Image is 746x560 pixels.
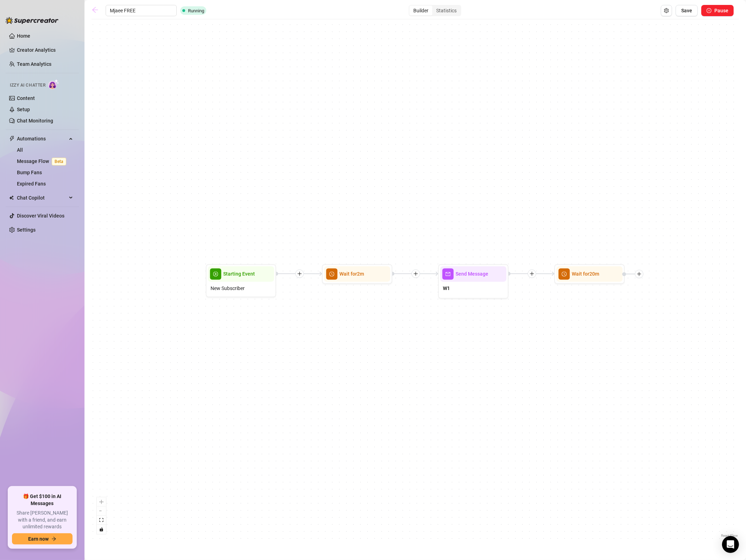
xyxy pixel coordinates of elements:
a: Expired Fans [17,181,46,187]
span: arrow-left [92,6,99,13]
span: Earn now [28,536,49,542]
input: Edit Title [106,5,177,16]
a: arrow-left [92,6,102,15]
div: Builder [409,6,432,15]
button: Earn nowarrow-right [12,533,73,545]
a: Setup [17,107,30,112]
button: Pause [701,5,734,16]
span: plus [529,271,534,276]
div: React Flow controls [97,497,106,534]
span: Send Message [456,270,489,278]
img: Chat Copilot [9,195,14,200]
span: Save [681,8,692,13]
span: Automations [17,133,67,144]
span: arrow-right [51,536,56,541]
a: Settings [17,227,36,233]
div: clock-circleWait for20m [554,264,625,284]
span: plus [297,271,302,276]
a: Message FlowBeta [17,158,69,164]
div: Open Intercom Messenger [722,536,739,553]
span: 🎁 Get $100 in AI Messages [12,493,73,507]
div: mailSend MessageW1 [438,264,509,299]
button: toggle interactivity [97,525,106,534]
span: W1 [443,285,450,292]
img: AI Chatter [48,79,59,89]
a: Discover Viral Videos [17,213,64,219]
a: All [17,147,23,153]
a: React Flow attribution [721,534,738,537]
span: Chat Copilot [17,192,67,203]
div: play-circleStarting EventNew Subscriber [206,264,276,297]
span: Wait for 20m [572,270,600,278]
span: Running [188,8,204,13]
span: clock-circle [326,269,338,280]
span: Starting Event [224,270,255,278]
a: Creator Analytics [17,44,73,56]
span: setting [664,8,669,13]
a: Home [17,33,30,39]
span: Beta [52,158,66,165]
div: Statistics [432,6,460,15]
button: Save Flow [676,5,698,16]
span: Wait for 2m [340,270,364,278]
span: clock-circle [559,269,570,280]
a: Bump Fans [17,170,42,175]
a: Chat Monitoring [17,118,53,124]
span: New Subscriber [211,285,245,292]
span: play-circle [210,269,221,280]
a: Team Analytics [17,61,51,67]
div: clock-circleWait for2m [322,264,393,284]
div: segmented control [409,5,461,16]
span: plus [637,272,642,277]
span: Izzy AI Chatter [10,82,45,89]
span: pause-circle [707,8,711,13]
a: Content [17,95,35,101]
span: Share [PERSON_NAME] with a friend, and earn unlimited rewards [12,510,73,530]
span: Pause [714,8,728,13]
button: Open Exit Rules [661,5,672,16]
img: logo-BBDzfeDw.svg [6,17,58,24]
button: zoom out [97,506,106,516]
span: mail [443,269,454,280]
span: plus [413,271,418,276]
button: fit view [97,516,106,525]
span: thunderbolt [9,136,15,141]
